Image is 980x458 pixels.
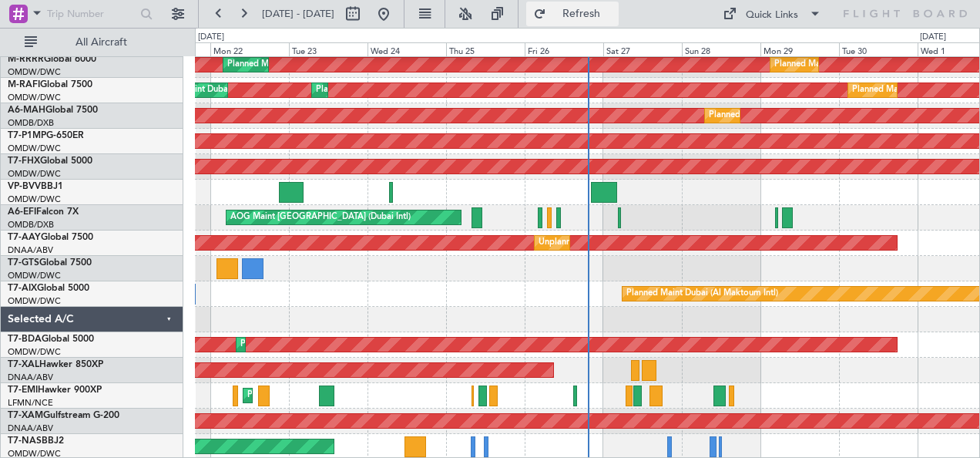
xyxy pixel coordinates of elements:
button: Quick Links [715,2,829,26]
a: DNAA/ABV [8,423,53,434]
div: Tue 30 [839,42,918,56]
span: T7-P1MP [8,131,46,140]
span: M-RRRR [8,55,44,64]
a: T7-FHXGlobal 5000 [8,157,92,166]
a: OMDW/DWC [8,143,61,154]
div: Planned Maint Dubai (Al Maktoum Intl) [774,53,926,76]
a: T7-XAMGulfstream G-200 [8,411,119,420]
a: M-RRRRGlobal 6000 [8,55,96,64]
a: DNAA/ABV [8,244,53,256]
a: OMDW/DWC [8,270,61,281]
div: Tue 23 [289,42,367,56]
span: [DATE] - [DATE] [262,7,334,21]
span: T7-NAS [8,436,42,446]
a: T7-NASBBJ2 [8,436,64,446]
a: OMDW/DWC [8,295,61,307]
a: OMDB/DXB [8,117,54,129]
div: Planned Maint Dubai (Al Maktoum Intl) [149,79,300,102]
span: Refresh [549,8,614,19]
span: T7-EMI [8,386,38,395]
div: [DATE] [198,31,224,44]
div: Sat 27 [603,42,682,56]
span: A6-EFI [8,207,36,217]
button: Refresh [526,2,619,26]
span: VP-BVV [8,182,41,191]
a: OMDW/DWC [8,168,61,180]
div: Mon 29 [760,42,839,56]
a: A6-EFIFalcon 7X [8,207,79,217]
a: DNAA/ABV [8,372,53,383]
a: VP-BVVBBJ1 [8,182,63,191]
a: T7-GTSGlobal 7500 [8,258,92,268]
div: Planned Maint [GEOGRAPHIC_DATA] ([GEOGRAPHIC_DATA] Intl) [709,104,966,127]
a: OMDW/DWC [8,92,61,103]
div: Planned Maint Dubai (Al Maktoum Intl) [316,79,468,102]
input: Trip Number [47,2,136,25]
span: T7-XAM [8,411,43,420]
span: A6-MAH [8,106,45,115]
a: T7-BDAGlobal 5000 [8,335,94,344]
div: [DATE] [920,31,946,44]
div: Planned Maint [GEOGRAPHIC_DATA] [247,384,394,407]
div: Planned Maint Dubai (Al Maktoum Intl) [626,282,778,305]
span: T7-XAL [8,360,39,369]
button: All Aircraft [17,30,167,55]
a: T7-AAYGlobal 7500 [8,233,93,242]
a: T7-EMIHawker 900XP [8,386,102,395]
a: M-RAFIGlobal 7500 [8,80,92,89]
a: OMDW/DWC [8,66,61,78]
a: A6-MAHGlobal 7500 [8,106,98,115]
a: OMDW/DWC [8,194,61,205]
div: Unplanned Maint [GEOGRAPHIC_DATA] (Al Maktoum Intl) [539,231,767,254]
span: All Aircraft [40,37,163,48]
a: OMDB/DXB [8,219,54,231]
div: Wed 24 [367,42,446,56]
a: OMDW/DWC [8,346,61,358]
div: Mon 22 [210,42,289,56]
a: T7-AIXGlobal 5000 [8,284,89,293]
a: LFMN/NCE [8,397,53,409]
span: T7-AIX [8,284,37,293]
span: T7-FHX [8,157,40,166]
a: T7-P1MPG-650ER [8,131,84,140]
span: T7-AAY [8,233,41,242]
span: T7-GTS [8,258,39,268]
div: Planned Maint Dubai (Al Maktoum Intl) [240,333,392,356]
div: Fri 26 [525,42,603,56]
div: Quick Links [746,8,798,23]
span: M-RAFI [8,80,40,89]
div: Sun 28 [682,42,760,56]
span: T7-BDA [8,335,42,344]
div: Thu 25 [446,42,525,56]
div: Planned Maint Dubai (Al Maktoum Intl) [227,53,379,76]
a: T7-XALHawker 850XP [8,360,103,369]
div: AOG Maint [GEOGRAPHIC_DATA] (Dubai Intl) [230,206,411,229]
